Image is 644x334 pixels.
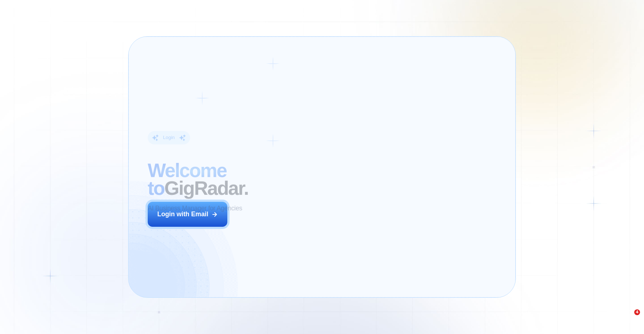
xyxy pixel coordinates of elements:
div: Login with Email [157,210,209,218]
p: AI Business Manager for Agencies [148,204,242,213]
iframe: Intercom live chat [619,309,637,327]
button: Login with Email [148,202,227,227]
div: Login [163,134,175,141]
span: 4 [634,309,640,315]
h2: ‍ GigRadar. [148,162,294,197]
span: Welcome to [148,160,227,199]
